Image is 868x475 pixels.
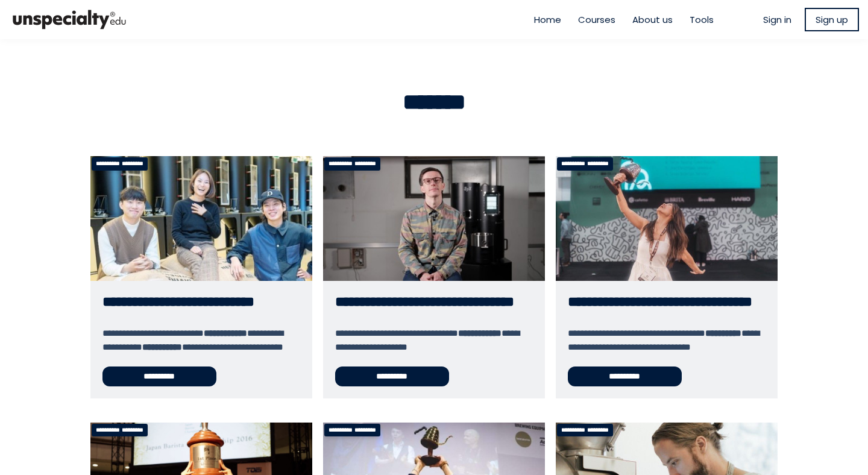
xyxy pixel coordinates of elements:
[690,13,714,27] a: Tools
[805,8,859,31] a: Sign up
[763,13,791,27] a: Sign in
[9,5,130,34] img: bc390a18feecddb333977e298b3a00a1.png
[578,13,615,27] a: Courses
[816,13,848,27] span: Sign up
[534,13,561,27] a: Home
[632,13,673,27] a: About us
